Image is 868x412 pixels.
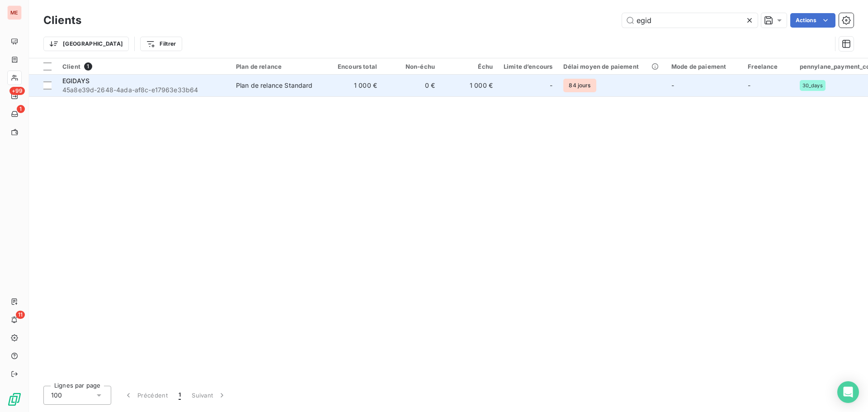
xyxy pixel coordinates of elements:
[179,391,181,400] span: 1
[236,81,313,90] div: Plan de relance Standard
[748,81,750,89] span: -
[43,12,81,28] h3: Clients
[173,386,186,405] button: 1
[382,75,440,96] td: 0 €
[17,105,25,113] span: 1
[325,75,382,96] td: 1 000 €
[802,83,823,88] span: 30_days
[62,77,90,85] span: EGIDAYS
[62,63,80,70] span: Client
[7,5,22,20] div: ME
[671,63,737,70] div: Mode de paiement
[748,63,788,70] div: Freelance
[446,63,493,70] div: Échu
[563,79,596,92] span: 84 jours
[550,81,552,90] span: -
[7,392,22,407] img: Logo LeanPay
[563,63,660,70] div: Délai moyen de paiement
[84,62,92,71] span: 1
[837,381,859,403] div: Open Intercom Messenger
[62,85,225,95] span: 45a8e39d-2648-4ada-af8c-e17963e33b64
[790,13,835,28] button: Actions
[236,63,319,70] div: Plan de relance
[43,37,129,51] button: [GEOGRAPHIC_DATA]
[622,13,758,28] input: Rechercher
[118,386,173,405] button: Précédent
[51,391,62,400] span: 100
[504,63,552,70] div: Limite d’encours
[16,311,25,319] span: 11
[140,37,182,51] button: Filtrer
[330,63,377,70] div: Encours total
[388,63,435,70] div: Non-échu
[440,75,498,96] td: 1 000 €
[671,81,674,89] span: -
[186,386,232,405] button: Suivant
[9,87,25,95] span: +99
